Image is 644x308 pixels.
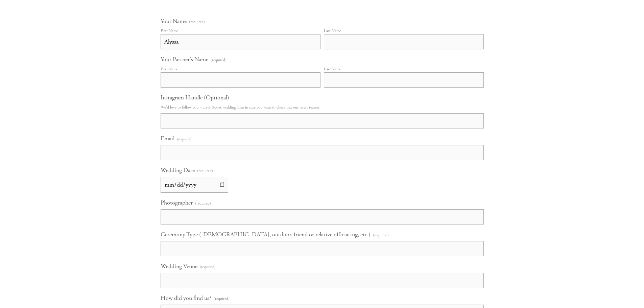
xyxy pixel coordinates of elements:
span: (required) [214,294,230,303]
span: Your Partner's Name [161,55,208,63]
div: First Name [161,28,178,33]
div: Last Name [324,67,341,72]
p: We'd love to follow you! ours is @post.wedding.films in case you want to check out our latest tea... [161,103,484,112]
span: Instagram Handle (Optional) [161,94,229,101]
span: Your Name [161,17,187,25]
span: (required) [200,262,216,271]
span: Email [161,135,174,142]
span: (required) [177,135,193,144]
span: (required) [373,231,389,240]
span: Wedding Venue [161,262,197,270]
span: Photographer [161,199,193,207]
span: Ceremony Type ([DEMOGRAPHIC_DATA], outdoor, friend or relative officiating, etc.) [161,231,371,238]
span: (required) [211,58,226,62]
span: (required) [189,20,205,24]
div: First Name [161,67,178,72]
span: (required) [195,199,211,208]
span: How did you find us? [161,294,211,302]
span: Wedding Date [161,166,195,174]
div: Last Name [324,28,341,33]
span: (required) [197,166,213,175]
